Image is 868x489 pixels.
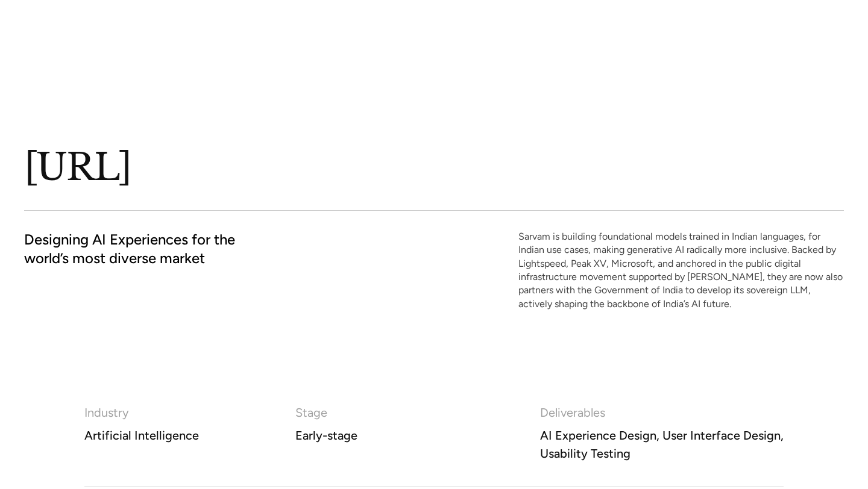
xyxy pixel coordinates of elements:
[295,426,357,444] h4: Early-stage
[24,144,506,191] h1: [URL]
[540,403,784,422] h3: Deliverables
[540,426,784,463] h4: AI Experience Design, User Interface Design, Usability Testing
[84,426,199,444] h4: Artificial Intelligence
[24,230,235,267] h2: Designing AI Experiences for the world’s most diverse market
[295,403,357,422] h3: Stage
[84,403,199,422] h3: Industry
[518,230,844,311] p: Sarvam is building foundational models trained in Indian languages, for Indian use cases, making ...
